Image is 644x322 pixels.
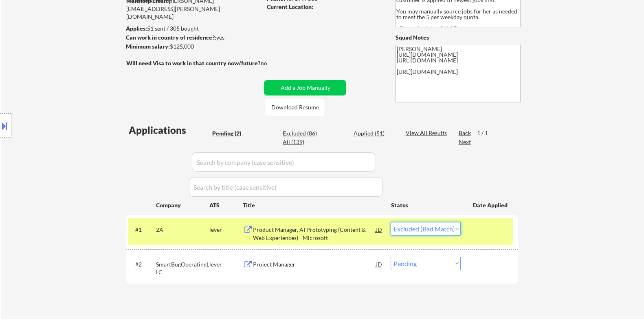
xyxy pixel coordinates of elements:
div: Project Manager [253,260,376,269]
div: #2 [135,260,149,269]
div: lever [209,226,242,234]
div: Back [458,129,471,137]
div: 2A [156,226,209,234]
strong: Will need Visa to work in that country now/future?: [126,60,262,67]
div: Title [242,201,383,209]
button: Download Resume [265,98,325,116]
div: Pending (2) [212,129,253,138]
div: SmartBugOperatingLLC [156,260,209,276]
div: Excluded (86) [283,129,323,138]
div: Date Applied [473,201,508,209]
div: JD [375,222,383,237]
button: Add a Job Manually [264,80,346,95]
input: Search by company (case sensitive) [192,152,375,172]
div: Applied (51) [353,129,394,138]
div: ATS [209,201,242,209]
strong: Minimum salary: [125,43,169,50]
div: 1 / 1 [477,129,495,137]
input: Search by title (case sensitive) [189,177,382,197]
strong: Applies: [125,25,147,32]
div: Next [458,138,471,146]
div: Status [391,198,461,212]
div: lever [209,260,242,269]
div: no [260,59,284,67]
div: Product Manager, AI Prototyping (Content & Web Experiences) - Microsoft [253,226,376,242]
strong: Current Location: [266,3,313,10]
div: JD [375,257,383,271]
div: 51 sent / 305 bought [125,24,261,33]
div: $125,000 [125,42,261,51]
div: View All Results [405,129,449,137]
div: Company [156,201,209,209]
div: Applications [128,125,209,135]
div: #1 [135,226,149,234]
div: yes [125,33,259,42]
strong: Can work in country of residence?: [125,34,216,41]
div: Squad Notes [395,33,521,42]
div: All (139) [283,138,323,146]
